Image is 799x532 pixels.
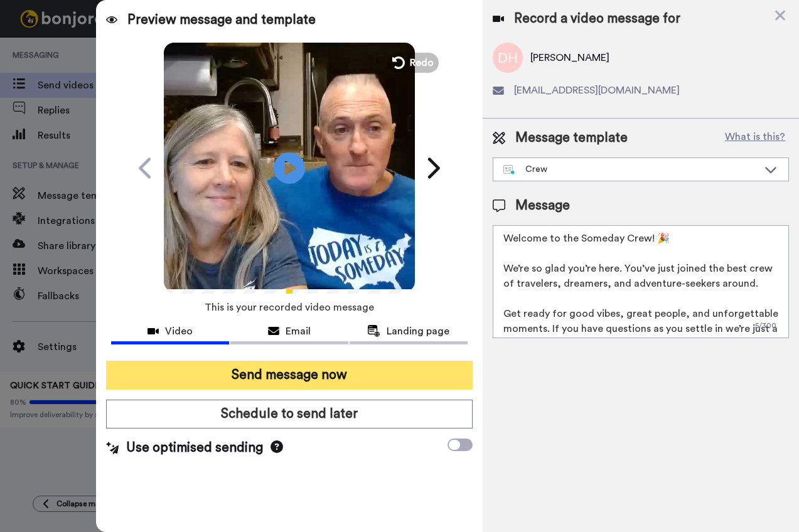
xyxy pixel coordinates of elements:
[515,129,628,147] span: Message template
[721,129,789,147] button: What is this?
[503,163,758,176] div: Crew
[126,439,263,457] span: Use optimised sending
[503,165,515,175] img: nextgen-template.svg
[106,400,473,428] button: Schedule to send later
[165,324,193,339] span: Video
[106,361,473,390] button: Send message now
[514,83,680,98] span: [EMAIL_ADDRESS][DOMAIN_NAME]
[515,196,570,215] span: Message
[205,294,374,321] span: This is your recorded video message
[387,324,449,339] span: Landing page
[493,225,789,338] textarea: Welcome to the Someday Crew! 🎉 We’re so glad you’re here. You’ve just joined the best crew of tra...
[286,324,311,339] span: Email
